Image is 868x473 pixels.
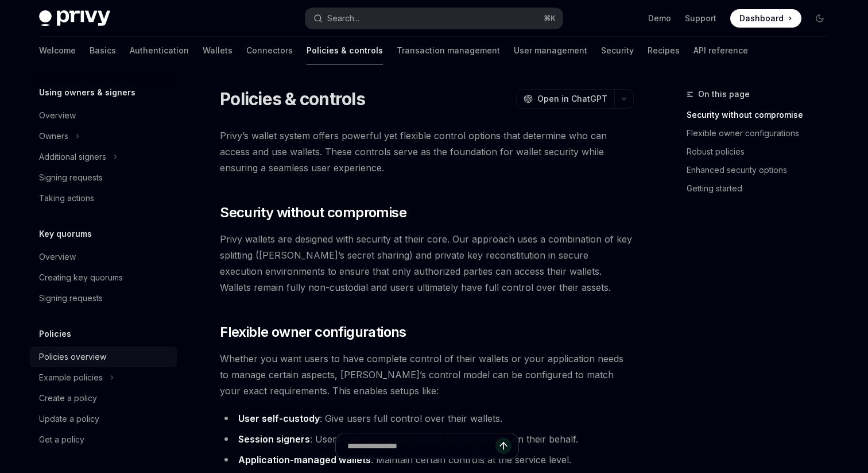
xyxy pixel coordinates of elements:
div: Get a policy [39,433,84,447]
a: Getting started [687,179,838,198]
div: Create a policy [39,391,97,405]
a: Enhanced security options [687,161,838,179]
strong: User self-custody [238,413,320,424]
span: Dashboard [739,13,784,24]
a: API reference [693,37,748,64]
a: Security without compromise [687,106,838,124]
a: Signing requests [30,288,177,309]
button: Open in ChatGPT [516,89,614,109]
div: Owners [39,129,68,143]
div: Example policies [39,371,103,384]
a: Demo [648,13,671,24]
a: Recipes [648,37,680,64]
h1: Policies & controls [220,89,365,109]
div: Taking actions [39,191,94,205]
span: Security without compromise [220,203,406,222]
h5: Key quorums [39,227,92,241]
div: Search... [327,11,359,25]
div: Update a policy [39,412,99,426]
a: Support [685,13,716,24]
div: Additional signers [39,150,106,164]
a: Basics [90,37,116,64]
a: Overview [30,105,177,126]
span: Whether you want users to have complete control of their wallets or your application needs to man... [220,351,634,399]
div: Signing requests [39,171,103,184]
a: User management [514,37,587,64]
a: Robust policies [687,143,838,161]
div: Overview [39,109,76,122]
div: Creating key quorums [39,271,123,284]
div: Policies overview [39,350,106,364]
button: Search...⌘K [305,8,563,29]
a: Flexible owner configurations [687,124,838,143]
img: dark logo [39,10,110,26]
span: Flexible owner configurations [220,323,406,341]
button: Toggle dark mode [811,9,829,28]
div: Overview [39,250,76,264]
a: Connectors [246,37,293,64]
a: Dashboard [730,9,801,28]
a: Taking actions [30,188,177,209]
a: Authentication [130,37,189,64]
h5: Policies [39,327,71,341]
a: Get a policy [30,429,177,450]
h5: Using owners & signers [39,86,135,99]
span: Privy wallets are designed with security at their core. Our approach uses a combination of key sp... [220,231,634,295]
button: Send message [495,438,511,454]
a: Signing requests [30,167,177,188]
a: Create a policy [30,388,177,409]
a: Policies overview [30,347,177,367]
a: Overview [30,247,177,267]
span: Privy’s wallet system offers powerful yet flexible control options that determine who can access ... [220,128,634,176]
a: Wallets [203,37,232,64]
span: ⌘ K [544,14,556,23]
span: Open in ChatGPT [537,93,607,105]
span: On this page [698,87,750,101]
a: Welcome [39,37,76,64]
a: Security [601,37,634,64]
a: Creating key quorums [30,267,177,288]
a: Transaction management [397,37,500,64]
li: : Give users full control over their wallets. [220,410,634,426]
a: Update a policy [30,409,177,429]
div: Signing requests [39,291,103,305]
a: Policies & controls [307,37,383,64]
